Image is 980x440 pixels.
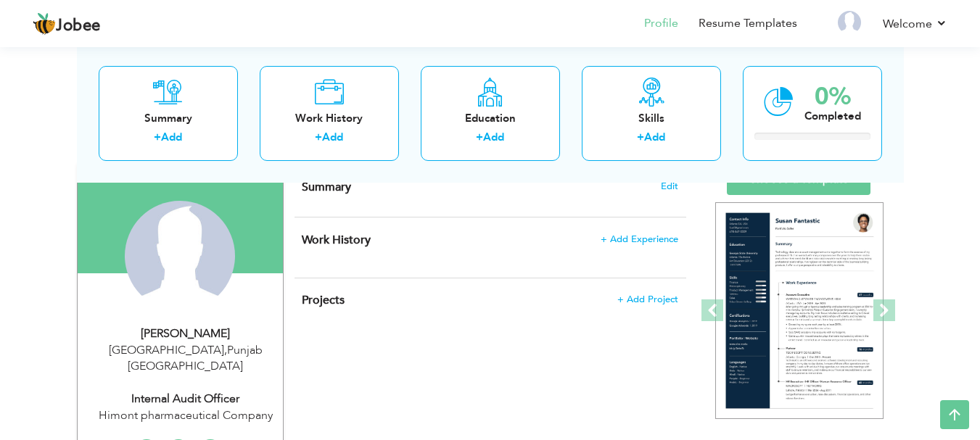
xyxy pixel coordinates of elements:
[88,391,283,407] div: Internal Audit Officer
[224,342,227,358] span: ,
[644,130,665,144] a: Add
[838,11,861,34] img: Profile Img
[637,130,644,145] label: +
[644,15,678,32] a: Profile
[125,201,235,311] img: Aamir Imtiaz
[593,110,709,125] div: Skills
[302,179,351,195] span: Summary
[302,292,345,308] span: Projects
[56,18,101,34] span: Jobee
[110,110,226,125] div: Summary
[483,130,504,144] a: Add
[322,130,343,144] a: Add
[33,12,101,36] a: Jobee
[315,130,322,145] label: +
[161,130,182,144] a: Add
[883,15,947,33] a: Welcome
[661,181,678,191] span: Edit
[154,130,161,145] label: +
[601,234,678,244] span: + Add Experience
[804,108,861,123] div: Completed
[88,325,283,342] div: [PERSON_NAME]
[33,12,56,36] img: jobee.io
[88,342,283,375] div: [GEOGRAPHIC_DATA] Punjab [GEOGRAPHIC_DATA]
[88,407,283,424] div: Himont pharmaceutical Company
[476,130,483,145] label: +
[617,294,678,304] span: + Add Project
[302,233,678,247] h4: This helps to show the companies you have worked for.
[804,84,861,108] div: 0%
[302,232,371,248] span: Work History
[432,110,548,125] div: Education
[699,15,797,32] a: Resume Templates
[302,293,678,307] h4: This helps to highlight the project, tools and skills you have worked on.
[302,180,678,194] h4: Adding a summary is a quick and easy way to highlight your experience and interests.
[271,110,387,125] div: Work History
